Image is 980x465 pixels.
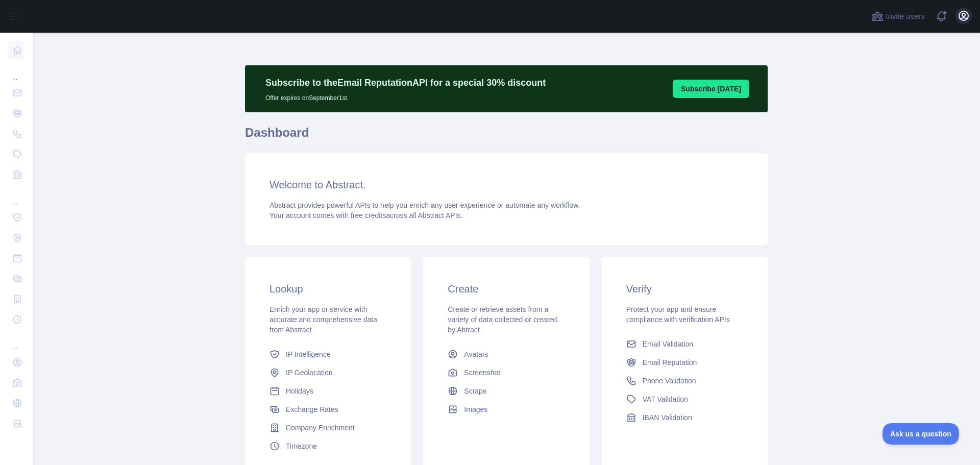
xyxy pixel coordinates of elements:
[622,408,747,427] a: IBAN Validation
[265,363,390,382] a: IP Geolocation
[8,331,24,351] div: ...
[286,386,313,396] span: Holidays
[673,80,749,98] button: Subscribe [DATE]
[464,368,500,378] span: Screenshot
[265,382,390,400] a: Holidays
[626,282,743,296] h3: Verify
[269,201,580,209] span: Abstract provides powerful APIs to help you enrich any user experience or automate any workflow.
[265,345,390,363] a: IP Intelligence
[286,349,331,359] span: IP Intelligence
[269,178,743,192] h3: Welcome to Abstract.
[269,282,386,296] h3: Lookup
[448,305,557,334] span: Create or retrieve assets from a variety of data collected or created by Abtract
[351,211,386,219] span: free credits
[265,400,390,419] a: Exchange Rates
[286,423,355,433] span: Company Enrichment
[464,404,487,414] span: Images
[886,11,925,22] span: Invite users
[869,8,927,25] button: Invite users
[8,61,24,82] div: ...
[245,125,768,149] h1: Dashboard
[622,372,747,390] a: Phone Validation
[643,357,697,368] span: Email Reputation
[444,345,569,363] a: Avatars
[464,386,486,396] span: Scrape
[444,382,569,400] a: Scrape
[265,419,390,437] a: Company Enrichment
[286,441,317,451] span: Timezone
[643,376,696,386] span: Phone Validation
[444,400,569,419] a: Images
[883,423,960,445] iframe: Toggle Customer Support
[286,404,338,414] span: Exchange Rates
[643,339,693,349] span: Email Validation
[265,76,546,90] p: Subscribe to the Email Reputation API for a special 30 % discount
[622,353,747,372] a: Email Reputation
[643,412,692,423] span: IBAN Validation
[626,305,730,324] span: Protect your app and ensure compliance with verification APIs
[464,349,488,359] span: Avatars
[643,394,688,404] span: VAT Validation
[265,90,546,102] p: Offer expires on September 1st.
[265,437,390,455] a: Timezone
[622,335,747,353] a: Email Validation
[286,368,333,378] span: IP Geolocation
[448,282,565,296] h3: Create
[269,211,462,219] span: Your account comes with across all Abstract APIs.
[269,305,377,334] span: Enrich your app or service with accurate and comprehensive data from Abstract
[444,363,569,382] a: Screenshot
[622,390,747,408] a: VAT Validation
[8,186,24,206] div: ...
